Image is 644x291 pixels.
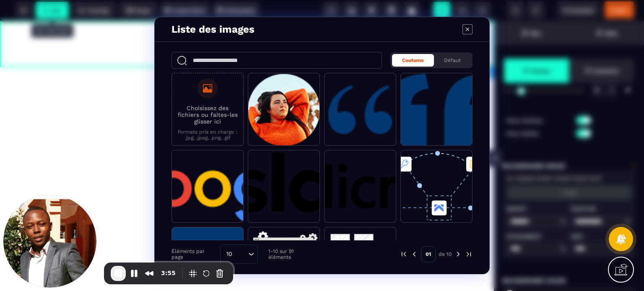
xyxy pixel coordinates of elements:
[454,250,462,258] img: next
[171,23,254,35] h4: Liste des images
[235,250,246,259] input: Search for option
[268,248,316,260] p: 1-10 sur 91 éléments
[171,248,216,260] p: Éléments par page
[402,57,424,63] span: Coutume
[410,250,418,258] img: prev
[439,251,452,258] p: de 10
[421,246,436,262] p: 01
[400,250,408,258] img: prev
[220,245,258,264] div: Search for option
[465,250,473,258] img: next
[223,250,235,259] span: 10
[176,129,239,141] p: Formats pris en charge : .jpg, .jpeg, .png, .gif
[176,105,239,125] p: Choisissez des fichiers ou faites-les glisser ici
[444,57,461,63] span: Défaut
